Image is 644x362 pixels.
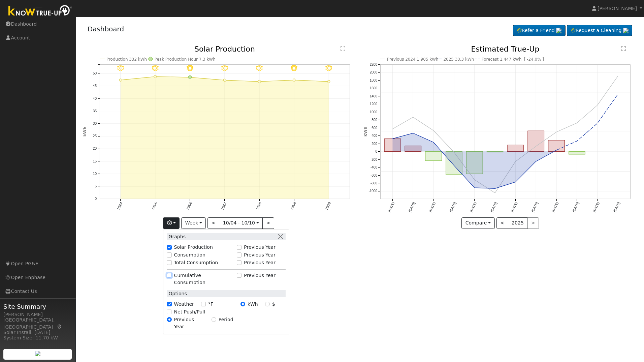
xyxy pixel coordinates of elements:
text: [DATE] [551,202,559,213]
circle: onclick="" [617,93,619,96]
input: Total Consumption [167,260,171,265]
text: [DATE] [387,202,395,213]
i: 10/09 - Clear [291,65,297,71]
text: Solar Production [194,45,255,53]
circle: onclick="" [535,145,538,148]
text: -800 [371,181,377,185]
text: [DATE] [572,202,580,213]
button: 10/04 - 10/10 [219,217,263,229]
circle: onclick="" [473,186,476,189]
span: [PERSON_NAME] [598,6,637,11]
text: 1600 [370,86,378,90]
input: Period [212,317,216,322]
text: -400 [371,165,377,169]
img: retrieve [623,28,629,33]
circle: onclick="" [293,79,295,82]
input: °F [201,302,206,306]
circle: onclick="" [432,141,435,144]
rect: onclick="" [548,140,565,151]
input: Weather [167,302,171,306]
rect: onclick="" [507,145,524,152]
circle: onclick="" [576,122,578,124]
circle: onclick="" [188,76,192,79]
div: [GEOGRAPHIC_DATA], [GEOGRAPHIC_DATA] [3,316,72,331]
rect: onclick="" [528,131,544,151]
button: 2025 [508,217,528,229]
text: 10/10 [324,202,331,211]
circle: onclick="" [258,80,261,83]
text: 15 [93,159,97,163]
input: $ [265,302,270,306]
text: [DATE] [408,202,416,213]
text: -1000 [368,189,377,193]
text: 30 [93,122,97,125]
input: kWh [240,302,245,306]
div: [PERSON_NAME] [3,311,72,318]
input: Solar Production [167,245,171,250]
label: Weather [174,301,194,308]
circle: onclick="" [453,151,455,154]
label: Previous Year [244,272,276,279]
circle: onclick="" [119,79,122,82]
text: 10/07 [220,202,227,211]
text: -600 [371,174,377,177]
text: 0 [375,150,377,153]
label: Previous Year [244,251,276,259]
text: 35 [93,109,97,113]
text: 10/09 [290,202,297,211]
button: < [207,217,219,229]
span: Site Summary [3,302,72,311]
circle: onclick="" [391,128,394,130]
input: Cumulative Consumption [167,273,171,278]
circle: onclick="" [494,187,496,190]
button: Week [181,217,206,229]
circle: onclick="" [327,80,330,83]
text: 10/04 [116,202,123,211]
label: Solar Production [174,244,213,251]
text: 1800 [370,79,378,82]
circle: onclick="" [596,122,599,125]
i: 10/04 - Clear [117,65,124,71]
text: 45 [93,84,97,88]
input: Consumption [167,252,171,257]
text: -200 [371,158,377,161]
text: [DATE] [531,202,539,213]
text: [DATE] [470,202,477,213]
input: Previous Year [237,245,241,250]
circle: onclick="" [535,160,538,163]
text: kWh [363,127,368,137]
img: Know True-Up [5,4,76,19]
text: 2200 [370,63,378,66]
label: Consumption [174,251,205,259]
text: Estimated True-Up [471,45,540,53]
text: 400 [372,134,377,138]
label: Previous Year [244,259,276,266]
text: 1000 [370,110,378,114]
label: kWh [248,301,258,308]
text:  [341,46,345,51]
circle: onclick="" [154,75,157,78]
button: < [496,217,508,229]
text: 5 [95,185,97,188]
i: 10/06 - Clear [187,65,193,71]
button: Compare [461,217,495,229]
text: kWh [83,127,87,137]
text: 1400 [370,94,378,98]
text: 10/06 [186,202,193,211]
rect: onclick="" [569,152,585,155]
img: retrieve [556,28,561,33]
a: Map [57,324,63,330]
i: 10/05 - Clear [152,65,159,71]
circle: onclick="" [453,164,455,167]
label: Graphs [167,233,186,240]
input: Previous Year [237,260,241,265]
text: 20 [93,147,97,151]
label: Net Push/Pull [174,308,205,315]
circle: onclick="" [596,104,599,107]
text: Forecast 1,447 kWh [ -24.0% ] [482,57,544,62]
i: 10/08 - Clear [256,65,263,71]
rect: onclick="" [487,152,503,152]
text: 2000 [370,70,378,74]
input: Previous Year [167,317,171,322]
a: Dashboard [88,25,124,33]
